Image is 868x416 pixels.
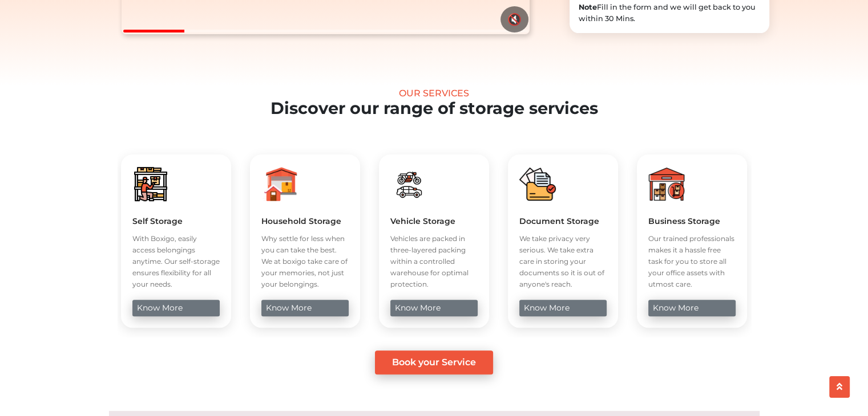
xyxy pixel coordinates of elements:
[375,350,493,374] a: Book your Service
[579,3,597,11] b: Note
[519,166,556,202] img: boxigo_packers_and_movers_huge_savings
[500,6,528,32] button: 🔇
[648,166,685,202] img: boxigo_packers_and_movers_huge_savings
[261,233,349,290] p: Why settle for less when you can take the best. We at boxigo take care of your memories, not just...
[519,233,607,290] p: We take privacy very serious. We take extra care in storing your documents so it is out of anyone...
[390,216,478,226] h5: Vehicle Storage
[519,300,607,316] a: know more
[261,216,349,226] h5: Household Storage
[829,376,850,398] button: scroll up
[519,216,607,226] h5: Document Storage
[132,300,220,316] a: know more
[579,2,760,23] div: Fill in the form and we will get back to you within 30 Mins.
[35,99,833,119] h2: Discover our range of storage services
[261,300,349,316] a: know more
[132,216,220,226] h5: Self Storage
[132,166,169,202] img: boxigo_packers_and_movers_huge_savings
[261,166,298,202] img: boxigo_packers_and_movers_huge_savings
[648,216,736,226] h5: Business Storage
[390,300,478,316] a: know more
[390,166,427,202] img: boxigo_packers_and_movers_huge_savings
[648,233,736,290] p: Our trained professionals makes it a hassle free task for you to store all your office assets wit...
[648,300,736,316] a: know more
[132,233,220,290] p: With Boxigo, easily access belongings anytime. Our self-storage ensures flexibility for all your ...
[390,233,478,290] p: Vehicles are packed in three-layered packing within a controlled warehouse for optimal protection.
[35,88,833,99] div: Our Services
